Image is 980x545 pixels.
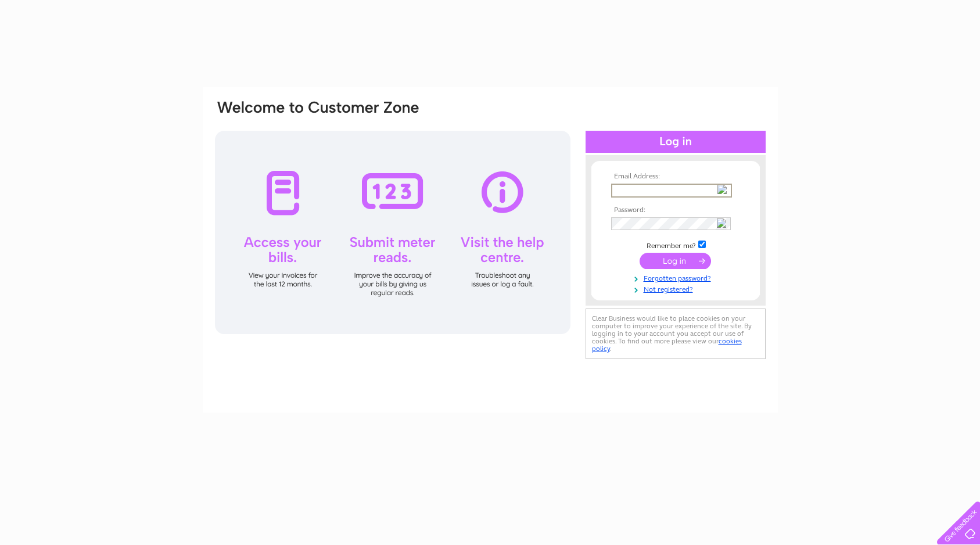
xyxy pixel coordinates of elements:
[608,206,743,214] th: Password:
[611,283,743,294] a: Not registered?
[608,239,743,250] td: Remember me?
[592,337,742,353] a: cookies policy
[640,253,711,269] input: Submit
[586,309,766,359] div: Clear Business would like to place cookies on your computer to improve your experience of the sit...
[608,173,743,181] th: Email Address:
[611,272,743,283] a: Forgotten password?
